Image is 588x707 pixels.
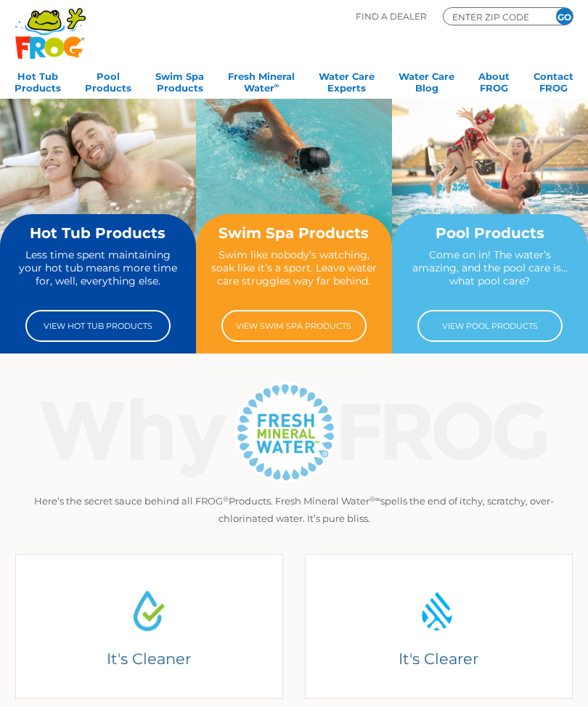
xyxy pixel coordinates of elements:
sup: ∞ [274,81,279,89]
a: Fresh MineralWater∞ [228,66,295,95]
h2: Hot Tub Products [13,225,183,241]
a: PoolProducts [85,66,131,95]
a: View Pool Products [417,310,563,342]
a: Swim SpaProducts [155,66,204,95]
p: Less time spent maintaining your hot tub means more time for, well, everything else. [13,248,183,301]
img: Why Frog [19,379,569,486]
a: Water CareExperts [319,66,375,95]
p: Come on in! The water’s amazing, and the pool care is… what pool care? [405,248,575,301]
input: GO [556,8,573,25]
h4: It's Cleaner [29,650,269,669]
p: Here’s the secret sauce behind all FROG Products. Fresh Mineral Water spells the end of itchy, sc... [19,492,569,527]
h4: It's Clearer [319,650,558,669]
img: Water Drop Icon [412,584,465,638]
p: Find A Dealer [356,7,427,25]
a: Hot TubProducts [15,66,61,95]
img: Water Drop Icon [122,584,176,638]
a: View Swim Spa Products [221,310,367,342]
img: home-banner-pool-short [392,98,588,245]
a: AboutFROG [478,66,510,95]
input: Zip Code Form [451,10,538,23]
sup: ® [223,495,229,503]
h2: Swim Spa Products [209,225,379,241]
a: Water CareBlog [399,66,454,95]
h2: Pool Products [405,225,575,241]
a: View Hot Tub Products [25,310,171,342]
a: ContactFROG [534,66,573,95]
p: Swim like nobody’s watching, soak like it’s a sport. Leave water care struggles way far behind. [209,248,379,301]
img: home-banner-swim-spa-short [196,98,392,245]
sup: ®∞ [369,495,380,503]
